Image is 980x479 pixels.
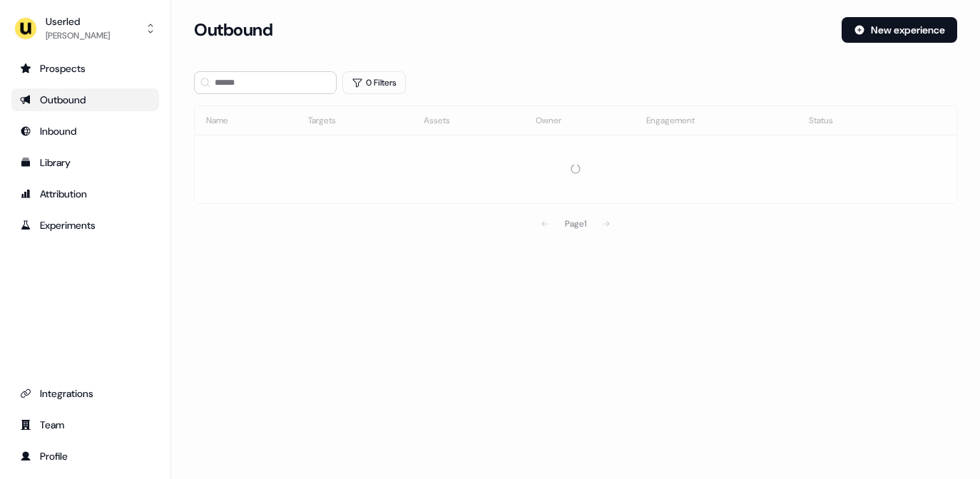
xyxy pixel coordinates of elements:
div: Profile [20,449,150,463]
a: Go to Inbound [11,120,159,143]
div: Integrations [20,386,150,401]
a: Go to templates [11,151,159,174]
div: Userled [46,14,110,29]
button: New experience [842,17,957,43]
div: Library [20,155,150,170]
button: 0 Filters [342,71,406,94]
a: Go to profile [11,445,159,468]
h3: Outbound [194,19,272,41]
div: Inbound [20,124,150,138]
button: Userled[PERSON_NAME] [11,11,159,46]
div: Prospects [20,61,150,76]
a: Go to integrations [11,382,159,405]
div: Attribution [20,187,150,201]
div: Team [20,418,150,432]
a: Go to prospects [11,57,159,80]
div: Experiments [20,218,150,232]
div: [PERSON_NAME] [46,29,110,43]
a: Go to team [11,413,159,436]
a: Go to outbound experience [11,88,159,111]
div: Outbound [20,93,150,107]
a: Go to experiments [11,214,159,237]
a: Go to attribution [11,182,159,205]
